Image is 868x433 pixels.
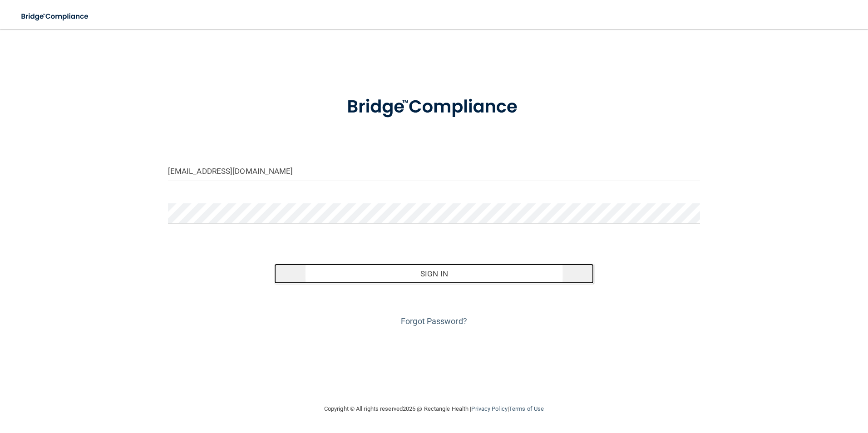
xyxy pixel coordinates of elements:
div: Copyright © All rights reserved 2025 @ Rectangle Health | | [268,394,600,423]
input: Email [168,161,700,181]
img: bridge_compliance_login_screen.278c3ca4.svg [14,7,97,26]
a: Privacy Policy [471,405,507,412]
a: Terms of Use [509,405,544,412]
a: Forgot Password? [401,316,467,326]
img: bridge_compliance_login_screen.278c3ca4.svg [328,84,540,131]
button: Sign In [274,264,594,284]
